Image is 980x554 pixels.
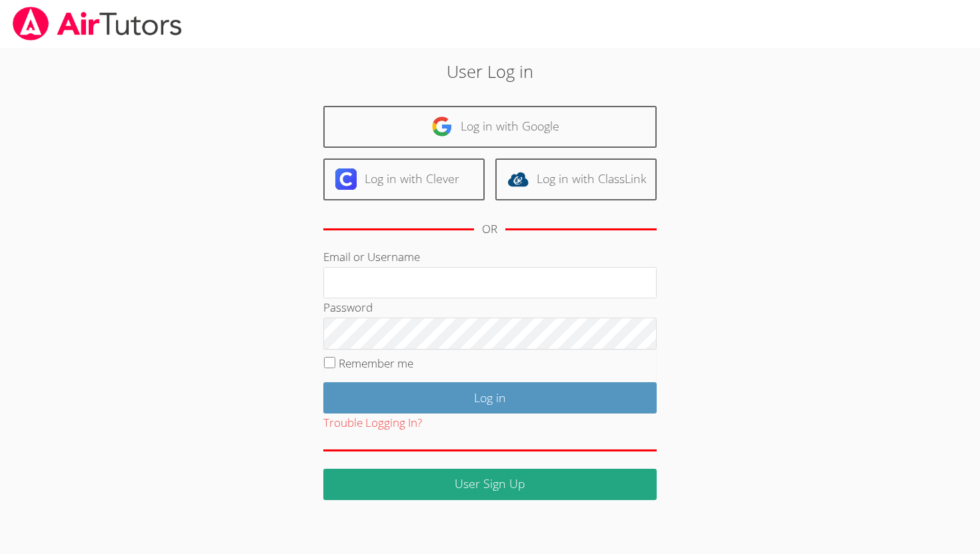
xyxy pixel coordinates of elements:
input: Log in [323,382,657,414]
img: clever-logo-6eab21bc6e7a338710f1a6ff85c0baf02591cd810cc4098c63d3a4b26e2feb20.svg [335,168,357,190]
img: airtutors_banner-c4298cdbf04f3fff15de1276eac7730deb9818008684d7c2e4769d2f7ddbe033.png [11,7,183,41]
h2: User Log in [225,59,755,84]
img: classlink-logo-d6bb404cc1216ec64c9a2012d9dc4662098be43eaf13dc465df04b49fa7ab582.svg [507,168,529,190]
a: Log in with Clever [323,158,485,200]
button: Trouble Logging In? [323,414,422,433]
a: Log in with ClassLink [495,158,657,200]
a: User Sign Up [323,469,657,500]
div: OR [482,220,497,239]
label: Remember me [339,356,413,371]
img: google-logo-50288ca7cdecda66e5e0955fdab243c47b7ad437acaf1139b6f446037453330a.svg [431,116,453,137]
label: Password [323,300,373,315]
label: Email or Username [323,249,420,264]
a: Log in with Google [323,106,657,148]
